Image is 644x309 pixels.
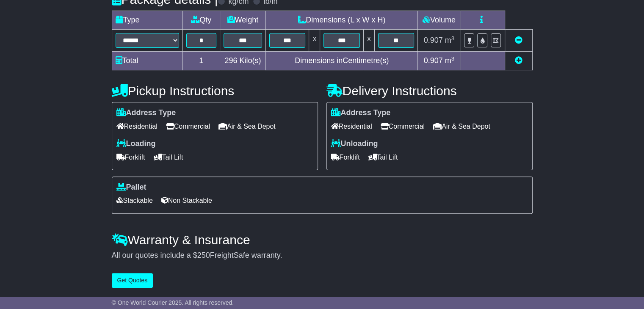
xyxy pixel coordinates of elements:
[182,52,220,70] td: 1
[116,108,176,118] label: Address Type
[418,11,460,30] td: Volume
[218,120,276,133] span: Air & Sea Depot
[363,30,374,52] td: x
[331,151,360,164] span: Forklift
[116,194,153,207] span: Stackable
[445,36,455,44] span: m
[116,120,158,133] span: Residential
[182,11,220,30] td: Qty
[368,151,398,164] span: Tail Lift
[515,56,522,65] a: Add new item
[220,52,265,70] td: Kilo(s)
[451,55,455,62] sup: 3
[309,30,320,52] td: x
[265,11,417,30] td: Dimensions (L x W x H)
[154,151,183,164] span: Tail Lift
[161,194,212,207] span: Non Stackable
[381,120,425,133] span: Commercial
[112,273,153,288] button: Get Quotes
[424,56,443,65] span: 0.907
[451,35,455,41] sup: 3
[166,120,210,133] span: Commercial
[112,233,533,247] h4: Warranty & Insurance
[331,139,378,149] label: Unloading
[224,56,237,65] span: 296
[515,36,522,44] a: Remove this item
[331,108,391,118] label: Address Type
[197,251,210,259] span: 250
[445,56,455,65] span: m
[116,183,146,192] label: Pallet
[265,52,417,70] td: Dimensions in Centimetre(s)
[116,139,156,149] label: Loading
[112,11,182,30] td: Type
[433,120,490,133] span: Air & Sea Depot
[424,36,443,44] span: 0.907
[112,52,182,70] td: Total
[116,151,145,164] span: Forklift
[112,299,234,306] span: © One World Courier 2025. All rights reserved.
[112,84,318,98] h4: Pickup Instructions
[331,120,372,133] span: Residential
[326,84,533,98] h4: Delivery Instructions
[112,251,533,260] div: All our quotes include a $ FreightSafe warranty.
[220,11,265,30] td: Weight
